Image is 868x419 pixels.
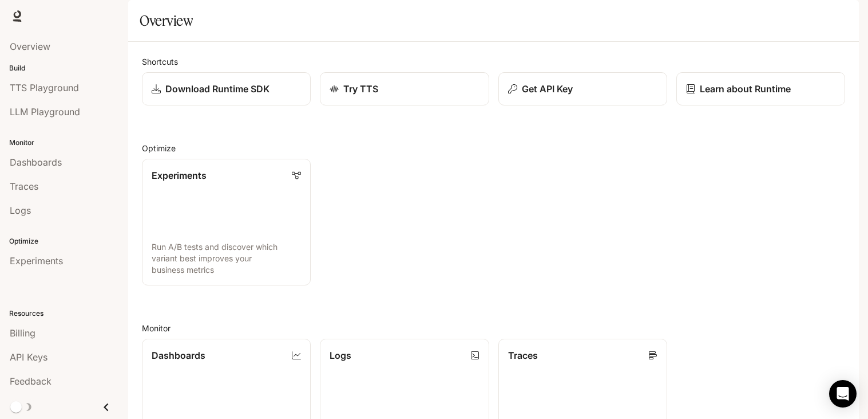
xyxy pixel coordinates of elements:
[152,169,207,182] p: Experiments
[165,82,269,96] p: Download Runtime SDK
[829,380,857,408] div: Open Intercom Messenger
[142,159,311,285] a: ExperimentsRun A/B tests and discover which variant best improves your business metrics
[330,348,351,362] p: Logs
[142,72,311,105] a: Download Runtime SDK
[140,9,193,32] h1: Overview
[152,241,301,276] p: Run A/B tests and discover which variant best improves your business metrics
[142,322,845,334] h2: Monitor
[152,348,205,362] p: Dashboards
[700,82,791,96] p: Learn about Runtime
[142,142,845,154] h2: Optimize
[498,72,667,105] button: Get API Key
[142,56,845,68] h2: Shortcuts
[343,82,378,96] p: Try TTS
[522,82,573,96] p: Get API Key
[508,348,538,362] p: Traces
[320,72,489,105] a: Try TTS
[676,72,845,105] a: Learn about Runtime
